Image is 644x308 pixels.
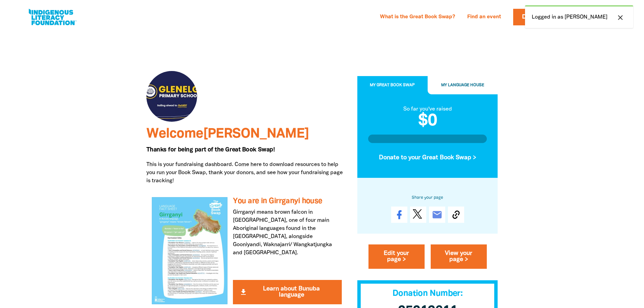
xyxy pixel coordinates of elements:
[233,197,341,206] h3: You are in Girrganyi house
[391,207,407,223] a: Share
[614,13,626,22] button: close
[525,5,633,28] div: Logged in as [PERSON_NAME]
[368,105,487,113] div: So far you've raised
[432,210,443,220] i: email
[368,245,425,269] a: Edit your page >
[431,245,487,269] a: View your page >
[357,76,428,95] button: My Great Book Swap
[146,161,347,185] p: This is your fundraising dashboard. Come here to download resources to help you run your Book Swa...
[428,76,498,95] button: My Language House
[441,84,484,87] span: My Language House
[616,14,624,22] i: close
[463,12,505,23] a: Find an event
[146,128,309,140] span: Welcome [PERSON_NAME]
[152,197,228,304] img: You are in Girrganyi house
[392,290,462,298] span: Donation Number:
[368,149,487,167] button: Donate to your Great Book Swap >
[410,207,426,223] a: Post
[233,280,341,304] button: get_app Learn about Bunuba language
[370,84,415,87] span: My Great Book Swap
[429,207,445,223] a: email
[368,194,487,202] h6: Share your page
[146,147,275,152] span: Thanks for being part of the Great Book Swap!
[513,9,556,25] a: Donate
[239,288,247,296] i: get_app
[448,207,464,223] button: Copy Link
[368,113,487,129] h2: $0
[376,12,459,23] a: What is the Great Book Swap?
